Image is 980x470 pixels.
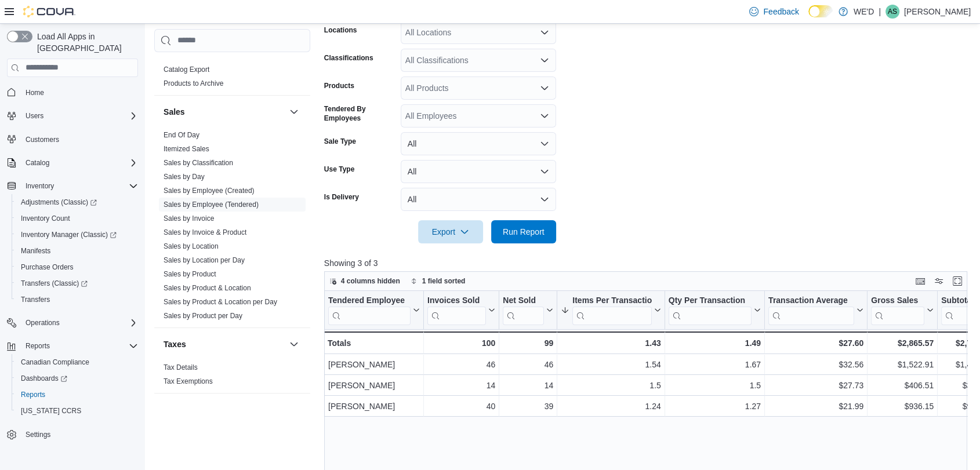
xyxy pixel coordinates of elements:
button: Tendered Employee [328,295,420,325]
span: Feedback [763,6,798,17]
a: Tax Exemptions [164,377,213,385]
span: Manifests [21,246,50,256]
span: Transfers [16,293,138,307]
a: Sales by Location [164,242,219,250]
button: Products [287,39,301,53]
button: Net Sold [503,295,553,325]
span: Inventory Manager (Classic) [16,228,138,242]
button: All [401,188,556,211]
a: Itemized Sales [164,145,209,153]
button: Open list of options [540,83,549,93]
span: Transfers (Classic) [21,279,88,288]
button: Sales [164,106,285,118]
div: 46 [427,358,495,371]
button: Inventory Count [12,210,143,227]
div: Aleks Stam [885,5,899,19]
a: Products to Archive [164,79,223,88]
div: [PERSON_NAME] [328,399,420,413]
span: Inventory Count [21,214,70,223]
label: Is Delivery [324,192,359,202]
h3: Taxes [164,338,186,350]
span: Sales by Product & Location per Day [164,297,277,307]
p: WE'D [854,5,874,19]
button: Keyboard shortcuts [913,274,927,288]
span: 4 columns hidden [341,276,400,286]
div: Qty Per Transaction [669,295,752,306]
span: Catalog [21,156,138,170]
a: Sales by Day [164,173,205,181]
a: Sales by Employee (Created) [164,187,255,195]
button: Sales [287,105,301,119]
span: End Of Day [164,130,199,140]
span: Sales by Invoice [164,214,214,223]
button: Operations [21,316,64,330]
button: Home [2,84,143,101]
button: Open list of options [540,56,549,65]
a: Transfers (Classic) [16,276,92,290]
div: 46 [503,358,553,371]
span: Operations [21,316,138,330]
button: Open list of options [540,28,549,37]
span: [US_STATE] CCRS [21,406,81,416]
span: Inventory [26,181,54,191]
span: Inventory [21,179,138,193]
a: Manifests [16,244,55,258]
a: Tax Details [164,363,198,371]
div: 1.5 [561,378,661,392]
button: All [401,160,556,183]
a: Transfers [16,293,55,307]
div: $1,522.91 [871,358,934,371]
div: Gross Sales [871,295,924,306]
span: Tax Exemptions [164,377,213,386]
div: Gross Sales [871,295,924,325]
span: Sales by Product & Location [164,283,251,293]
a: Sales by Product & Location per Day [164,298,277,306]
div: Totals [328,336,420,350]
div: [PERSON_NAME] [328,378,420,392]
div: 39 [503,399,553,413]
span: Itemized Sales [164,144,209,154]
span: Catalog [26,158,49,167]
a: Sales by Location per Day [164,256,245,264]
a: Canadian Compliance [16,355,94,369]
a: Sales by Product [164,270,216,278]
img: Cova [23,6,75,17]
div: 1.43 [561,336,661,350]
span: Washington CCRS [16,404,138,418]
span: Sales by Product [164,269,216,279]
div: 1.67 [669,358,761,371]
span: Catalog Export [164,65,209,74]
div: 14 [427,378,495,392]
div: Net Sold [503,295,544,306]
a: Sales by Classification [164,159,233,167]
h3: Sales [164,106,185,118]
a: Sales by Invoice & Product [164,228,246,236]
button: Items Per Transaction [561,295,661,325]
span: Adjustments (Classic) [21,198,97,207]
button: Transaction Average [768,295,863,325]
div: 1.5 [669,378,761,392]
a: Catalog Export [164,65,209,74]
span: Purchase Orders [21,263,74,272]
div: $406.51 [871,378,934,392]
div: 1.49 [669,336,761,350]
span: Sales by Location [164,242,219,251]
a: Inventory Manager (Classic) [16,228,121,242]
div: $21.99 [768,399,863,413]
div: Products [154,63,310,95]
label: Sale Type [324,137,356,146]
div: Net Sold [503,295,544,325]
span: Users [21,109,138,123]
div: $32.56 [768,358,863,371]
span: Reports [21,390,45,399]
label: Tendered By Employees [324,104,396,123]
div: $27.60 [768,336,863,350]
a: Sales by Employee (Tendered) [164,201,259,209]
a: Sales by Invoice [164,214,214,223]
button: Enter fullscreen [950,274,964,288]
span: Customers [21,132,138,147]
p: Showing 3 of 3 [324,257,974,269]
a: Settings [21,428,55,442]
label: Products [324,81,354,90]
